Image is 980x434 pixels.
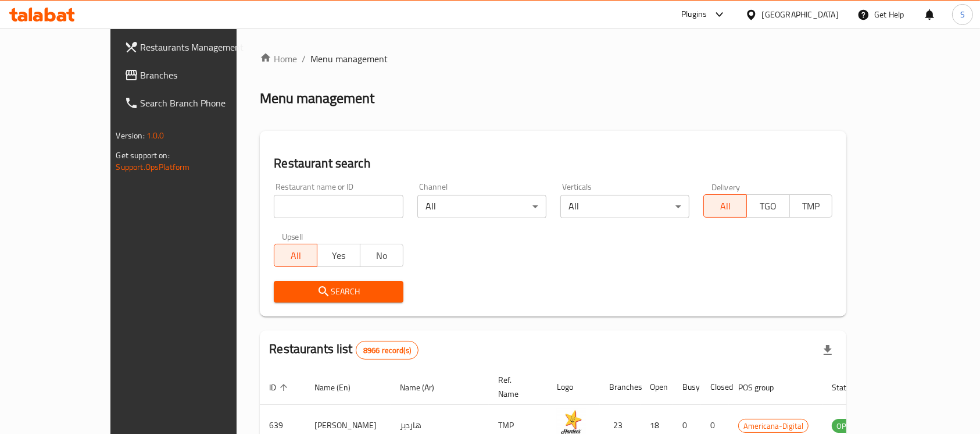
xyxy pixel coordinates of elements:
[116,148,170,163] span: Get support on:
[146,128,164,143] span: 1.0.0
[269,380,291,394] span: ID
[832,419,860,433] div: OPEN
[302,52,306,66] li: /
[641,369,673,405] th: Open
[274,195,403,218] input: Search for restaurant name or ID..
[356,341,419,360] div: Total records count
[356,345,418,356] span: 8966 record(s)
[115,89,274,117] a: Search Branch Phone
[703,194,747,218] button: All
[115,33,274,61] a: Restaurants Management
[832,380,870,394] span: Status
[701,369,729,405] th: Closed
[116,159,190,175] a: Support.OpsPlatform
[274,244,317,267] button: All
[274,155,832,172] h2: Restaurant search
[762,8,839,21] div: [GEOGRAPHIC_DATA]
[960,8,965,21] span: S
[274,281,403,303] button: Search
[116,128,145,143] span: Version:
[310,52,388,66] span: Menu management
[746,194,790,218] button: TGO
[711,183,741,191] label: Delivery
[789,194,833,218] button: TMP
[141,40,265,54] span: Restaurants Management
[115,61,274,89] a: Branches
[279,247,313,264] span: All
[548,369,600,405] th: Logo
[560,195,689,218] div: All
[400,380,449,394] span: Name (Ar)
[498,373,534,401] span: Ref. Name
[317,244,360,267] button: Yes
[709,198,742,215] span: All
[832,419,860,433] span: OPEN
[738,380,789,394] span: POS group
[814,336,842,364] div: Export file
[322,247,356,264] span: Yes
[283,284,394,299] span: Search
[600,369,641,405] th: Branches
[141,96,265,110] span: Search Branch Phone
[739,419,808,433] span: Americana-Digital
[260,52,297,66] a: Home
[673,369,701,405] th: Busy
[282,232,303,240] label: Upsell
[269,340,419,360] h2: Restaurants list
[752,198,785,215] span: TGO
[417,195,546,218] div: All
[360,244,403,267] button: No
[681,8,707,22] div: Plugins
[260,52,846,66] nav: breadcrumb
[314,380,366,394] span: Name (En)
[260,89,374,108] h2: Menu management
[795,198,828,215] span: TMP
[141,68,265,82] span: Branches
[365,247,399,264] span: No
